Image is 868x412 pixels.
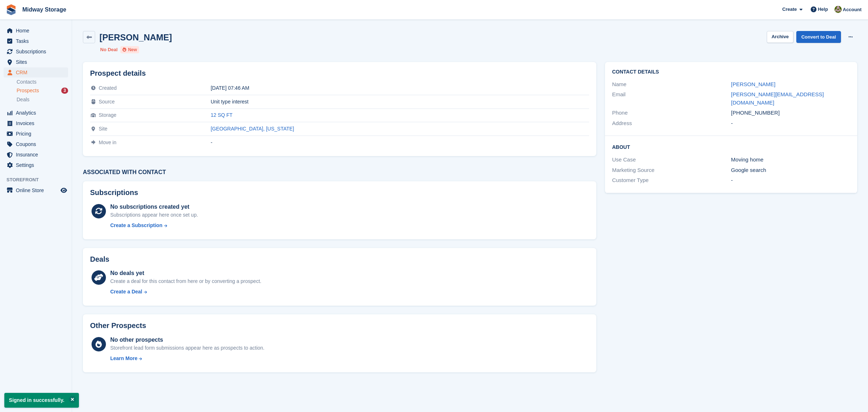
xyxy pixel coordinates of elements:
[731,176,850,185] div: -
[4,160,68,170] a: menu
[731,119,850,128] div: -
[17,96,68,103] a: Deals
[612,166,731,174] div: Marketing Source
[612,80,731,89] div: Name
[90,189,589,197] h2: Subscriptions
[211,99,589,105] div: Unit type interest
[90,322,146,330] h2: Other Prospects
[4,185,68,195] a: menu
[731,109,850,117] div: [PHONE_NUMBER]
[211,85,589,91] div: [DATE] 07:46 AM
[16,185,59,195] span: Online Store
[110,203,198,211] div: No subscriptions created yet
[19,4,69,15] a: Midway Storage
[99,139,116,145] span: Move in
[16,139,59,149] span: Coupons
[17,79,68,85] a: Contacts
[6,4,17,15] img: stora-icon-8386f47178a22dfd0bd8f6a31ec36ba5ce8667c1dd55bd0f319d3a0aa187defe.svg
[61,88,68,94] div: 3
[16,26,59,36] span: Home
[110,344,264,352] div: Storefront lead form submissions appear here as prospects to action.
[99,32,172,42] h2: [PERSON_NAME]
[612,109,731,117] div: Phone
[100,46,117,53] li: No Deal
[110,336,264,344] div: No other prospects
[110,278,261,285] div: Create a deal for this contact from here or by converting a prospect.
[16,160,59,170] span: Settings
[612,156,731,164] div: Use Case
[796,31,841,43] a: Convert to Deal
[4,57,68,67] a: menu
[211,126,294,132] a: [GEOGRAPHIC_DATA], [US_STATE]
[17,87,68,94] a: Prospects 3
[16,67,59,77] span: CRM
[110,222,198,229] a: Create a Subscription
[767,31,793,43] button: Archive
[731,166,850,174] div: Google search
[731,156,850,164] div: Moving home
[110,269,261,278] div: No deals yet
[731,81,775,87] a: [PERSON_NAME]
[83,169,596,176] h3: Associated with contact
[4,150,68,160] a: menu
[4,46,68,57] a: menu
[612,119,731,128] div: Address
[612,143,850,150] h2: About
[110,288,142,296] div: Create a Deal
[90,255,109,263] h2: Deals
[4,26,68,36] a: menu
[6,176,72,183] span: Storefront
[17,96,30,103] span: Deals
[612,90,731,107] div: Email
[834,6,842,13] img: Heather Nicholson
[782,6,797,13] span: Create
[16,129,59,139] span: Pricing
[16,108,59,118] span: Analytics
[4,129,68,139] a: menu
[16,57,59,67] span: Sites
[16,150,59,160] span: Insurance
[99,85,117,91] span: Created
[4,393,79,408] p: Signed in successfully.
[110,211,198,219] div: Subscriptions appear here once set up.
[4,108,68,118] a: menu
[211,139,589,145] div: -
[99,99,115,105] span: Source
[110,355,264,362] a: Learn More
[110,355,137,362] div: Learn More
[818,6,828,13] span: Help
[16,46,59,57] span: Subscriptions
[110,222,163,229] div: Create a Subscription
[17,87,39,94] span: Prospects
[90,69,589,77] h2: Prospect details
[4,36,68,46] a: menu
[612,176,731,185] div: Customer Type
[110,288,261,296] a: Create a Deal
[16,36,59,46] span: Tasks
[120,46,139,53] li: New
[843,6,862,13] span: Account
[4,139,68,149] a: menu
[99,126,107,132] span: Site
[731,91,824,106] a: [PERSON_NAME][EMAIL_ADDRESS][DOMAIN_NAME]
[99,112,116,118] span: Storage
[59,186,68,195] a: Preview store
[211,112,233,118] a: 12 SQ FT
[4,67,68,77] a: menu
[612,69,850,75] h2: Contact Details
[4,118,68,128] a: menu
[16,118,59,128] span: Invoices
